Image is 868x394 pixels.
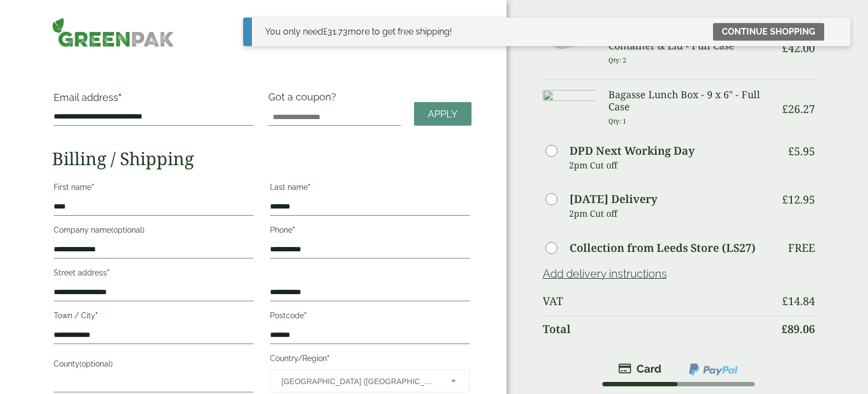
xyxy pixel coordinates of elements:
[54,179,254,198] label: First name
[54,222,254,241] label: Company name
[414,102,472,126] a: Apply
[569,157,774,173] p: 2pm Cut off
[111,226,145,234] span: (optional)
[688,362,739,376] img: ppcp-gateway.png
[781,322,787,336] span: £
[304,311,307,320] abbr: required
[54,93,254,108] label: Email address
[608,89,774,112] h3: Bagasse Lunch Box - 9 x 6" - Full Case
[54,356,254,375] label: County
[270,351,470,369] label: Country/Region
[570,243,756,254] label: Collection from Leeds Store (LS27)
[788,241,815,255] p: Free
[543,288,774,314] th: VAT
[782,294,815,308] bdi: 14.84
[570,194,657,205] label: [DATE] Delivery
[782,192,788,207] span: £
[543,267,667,280] a: Add delivery instructions
[782,102,788,116] span: £
[788,144,794,159] span: £
[782,192,815,207] bdi: 12.95
[270,308,470,327] label: Postcode
[52,18,174,47] img: GreenPak Supplies
[265,25,452,38] div: You only need more to get free shipping!
[788,144,815,159] bdi: 5.95
[270,222,470,241] label: Phone
[327,354,330,363] abbr: required
[107,268,110,277] abbr: required
[292,226,295,234] abbr: required
[781,322,815,336] bdi: 89.06
[79,359,113,368] span: (optional)
[281,370,436,393] span: United Kingdom (UK)
[618,362,662,375] img: stripe.png
[428,108,458,120] span: Apply
[270,179,470,198] label: Last name
[91,183,94,192] abbr: required
[323,26,348,37] span: 31.73
[54,308,254,327] label: Town / City
[118,92,122,103] abbr: required
[570,145,694,156] label: DPD Next Working Day
[54,265,254,284] label: Street address
[713,23,824,41] a: Continue shopping
[308,183,311,192] abbr: required
[543,316,774,342] th: Total
[52,148,471,169] h2: Billing / Shipping
[782,294,788,308] span: £
[268,91,341,108] label: Got a coupon?
[323,26,327,37] span: £
[782,102,815,116] bdi: 26.27
[270,369,470,392] span: Country/Region
[608,56,626,64] small: Qty: 2
[608,117,626,125] small: Qty: 1
[95,311,98,320] abbr: required
[569,205,774,222] p: 2pm Cut off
